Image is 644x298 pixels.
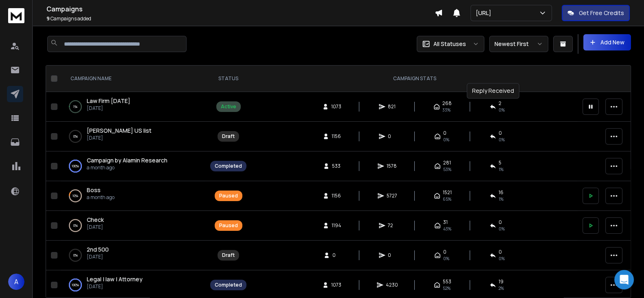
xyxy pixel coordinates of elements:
span: 1073 [331,282,341,288]
th: CAMPAIGN NAME [61,66,205,92]
td: 0%2nd 500[DATE] [61,241,205,270]
span: 0% [443,255,449,262]
span: Legal | law | Attorney [87,275,143,283]
span: 19 [499,278,503,285]
p: 10 % [73,192,78,200]
th: STATUS [205,66,251,92]
span: 0% [499,136,505,143]
button: A [8,274,24,290]
p: [DATE] [87,105,130,112]
span: Law Firm [DATE] [87,97,130,105]
span: 1 % [499,196,503,202]
button: Newest First [489,36,548,52]
span: 0% [443,136,449,143]
span: 5727 [387,193,397,199]
button: Get Free Credits [562,5,630,21]
p: All Statuses [433,40,466,48]
span: 72 [388,222,396,229]
p: [DATE] [87,254,109,260]
span: 5 [499,160,501,166]
p: Get Free Credits [579,9,624,17]
span: Check [87,216,104,223]
span: 53 % [443,166,451,173]
span: [PERSON_NAME] US list [87,127,152,134]
span: 1156 [332,193,341,199]
span: 4230 [386,282,398,288]
button: Add New [583,34,631,50]
p: [DATE] [87,283,143,290]
a: Legal | law | Attorney [87,275,143,283]
span: 1 % [499,166,503,173]
span: 1156 [332,133,341,140]
td: 10%Bossa month ago [61,181,205,211]
span: 0 [388,133,396,140]
span: 52 % [443,285,451,291]
div: Completed [215,282,242,288]
span: Boss [87,186,101,194]
div: Paused [219,193,238,199]
span: 0 [443,130,446,136]
p: [DATE] [87,224,104,230]
span: 821 [388,103,396,110]
a: 2nd 500 [87,245,109,254]
span: 1194 [332,222,341,229]
div: Active [221,103,236,110]
h1: Campaigns [46,4,435,14]
span: 2 % [499,285,504,291]
span: 43 % [443,226,451,232]
span: 0 [388,252,396,259]
span: 9 [46,15,50,22]
td: 0%Check[DATE] [61,211,205,241]
span: 553 [443,278,451,285]
p: 100 % [72,162,79,170]
a: Check [87,216,104,224]
p: [URL] [476,9,495,17]
p: 100 % [72,281,79,289]
div: Completed [215,163,242,169]
span: 0 [332,252,341,259]
span: 0 [499,130,502,136]
a: Law Firm [DATE] [87,97,130,105]
a: Boss [87,186,101,194]
span: 0 % [499,107,505,113]
p: 0 % [73,132,78,140]
img: logo [8,8,24,23]
p: [DATE] [87,135,152,141]
span: 65 % [443,196,451,202]
p: a month ago [87,194,114,201]
span: 0 [443,249,446,255]
a: [PERSON_NAME] US list [87,127,152,135]
span: 0 [499,219,502,226]
span: 281 [443,160,451,166]
span: 1521 [443,189,452,196]
p: Campaigns added [46,15,435,22]
p: 0 % [73,251,78,259]
span: 1073 [331,103,341,110]
span: 33 % [442,107,451,113]
th: CAMPAIGN STATS [251,66,578,92]
span: 2nd 500 [87,245,109,253]
span: 31 [443,219,448,226]
a: Campaign by Alamin Research [87,156,167,164]
div: Paused [219,222,238,229]
td: 1%Law Firm [DATE][DATE] [61,92,205,122]
span: 533 [332,163,341,169]
div: Reply Received [467,83,519,99]
span: Campaign by Alamin Research [87,156,167,164]
span: 16 [499,189,503,196]
span: 0% [499,255,505,262]
p: 1 % [73,103,77,111]
div: Draft [222,133,235,140]
span: 268 [442,100,452,107]
td: 0%[PERSON_NAME] US list[DATE] [61,122,205,151]
span: 0 % [499,226,505,232]
span: 0 [499,249,502,255]
div: Draft [222,252,235,259]
p: a month ago [87,164,167,171]
span: 2 [499,100,501,107]
div: Open Intercom Messenger [614,270,634,289]
td: 100%Campaign by Alamin Researcha month ago [61,151,205,181]
p: 0 % [73,221,78,230]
